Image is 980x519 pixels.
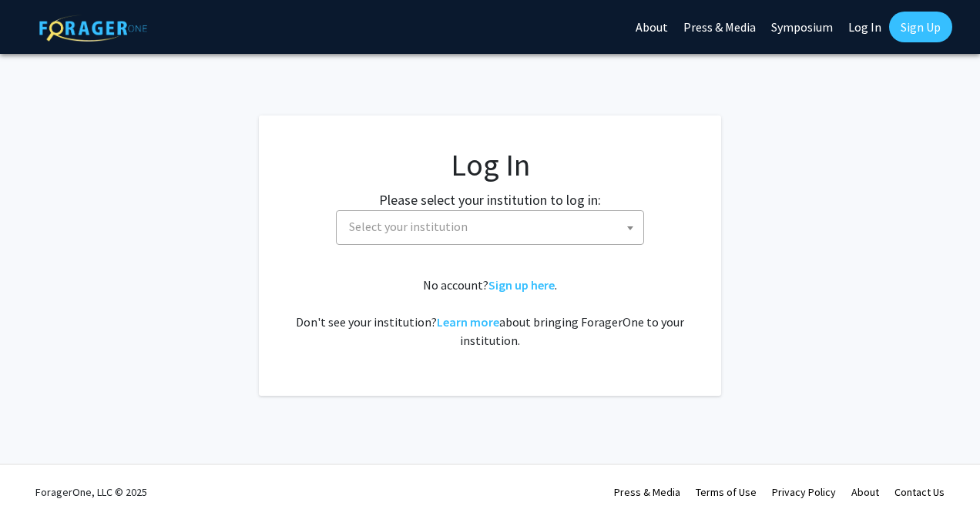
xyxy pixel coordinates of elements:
a: About [851,485,879,499]
div: No account? . Don't see your institution? about bringing ForagerOne to your institution. [290,276,690,350]
label: Please select your institution to log in: [379,189,601,210]
a: Sign up here [488,277,555,293]
h1: Log In [290,146,690,183]
a: Sign Up [889,12,952,42]
a: Learn more about bringing ForagerOne to your institution [437,314,499,330]
a: Press & Media [614,485,680,499]
span: Select your institution [343,211,643,243]
a: Contact Us [894,485,945,499]
img: ForagerOne Logo [39,15,147,42]
a: Privacy Policy [772,485,836,499]
span: Select your institution [349,219,468,234]
a: Terms of Use [696,485,757,499]
div: ForagerOne, LLC © 2025 [35,465,147,519]
span: Select your institution [336,210,644,245]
